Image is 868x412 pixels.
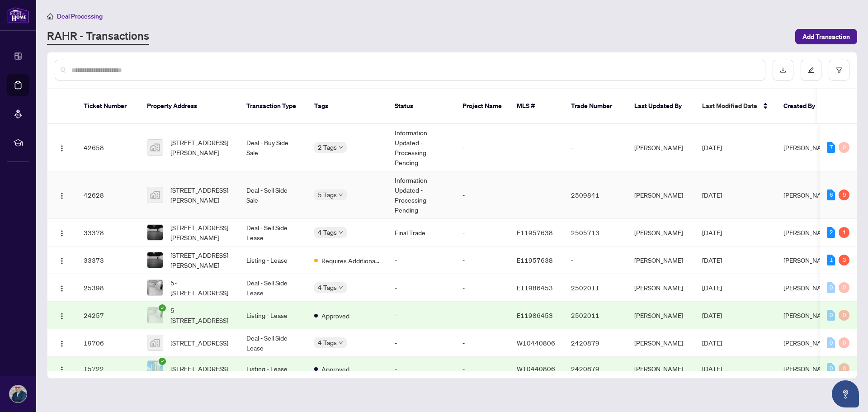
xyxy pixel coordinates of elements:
td: 2505713 [564,219,627,246]
td: [PERSON_NAME] [627,219,695,246]
span: check-circle [159,358,166,365]
span: 4 Tags [318,282,337,293]
td: [PERSON_NAME] [627,329,695,357]
span: home [47,13,53,19]
th: Status [387,89,455,124]
span: [STREET_ADDRESS][PERSON_NAME] [170,223,232,242]
img: thumbnail-img [147,335,163,350]
span: [DATE] [702,256,722,264]
img: Logo [58,192,66,199]
div: 0 [839,142,849,153]
img: thumbnail-img [147,187,163,203]
span: W10440806 [517,365,555,373]
td: Listing - Lease [239,302,307,329]
div: 0 [827,310,835,321]
button: filter [829,60,849,81]
td: 2509841 [564,171,627,219]
span: [PERSON_NAME] [783,143,832,152]
span: [PERSON_NAME] [783,284,832,292]
span: [STREET_ADDRESS] [170,364,228,374]
td: Listing - Lease [239,357,307,381]
span: [DATE] [702,143,722,152]
span: E11957638 [517,256,553,264]
div: 0 [839,363,849,374]
span: [PERSON_NAME] [783,256,832,264]
img: thumbnail-img [147,361,163,376]
div: 0 [839,310,849,321]
th: Project Name [455,89,509,124]
td: - [455,274,509,302]
div: 0 [839,282,849,293]
img: thumbnail-img [147,280,163,295]
td: 15722 [76,357,140,381]
span: [DATE] [702,311,722,319]
td: Listing - Lease [239,246,307,274]
th: MLS # [509,89,564,124]
td: - [455,171,509,219]
span: E11986453 [517,284,553,292]
td: - [564,246,627,274]
div: 9 [839,189,849,200]
td: 19706 [76,329,140,357]
button: download [773,60,793,81]
img: Logo [58,313,66,320]
span: [STREET_ADDRESS][PERSON_NAME] [170,137,232,157]
th: Last Modified Date [695,89,776,124]
span: down [339,341,343,345]
td: [PERSON_NAME] [627,171,695,219]
th: Ticket Number [76,89,140,124]
th: Last Updated By [627,89,695,124]
span: check-circle [159,304,166,312]
td: 24257 [76,302,140,329]
td: - [564,124,627,171]
span: [PERSON_NAME] [783,228,832,237]
img: thumbnail-img [147,225,163,240]
img: Logo [58,145,66,152]
td: - [387,357,455,381]
img: logo [7,7,29,24]
td: [PERSON_NAME] [627,302,695,329]
td: Final Trade [387,219,455,246]
td: Deal - Buy Side Sale [239,124,307,171]
td: - [455,329,509,357]
button: edit [801,60,821,81]
span: [PERSON_NAME] [783,191,832,199]
span: [DATE] [702,339,722,347]
div: 0 [827,363,835,374]
span: Add Transaction [802,29,850,44]
span: down [339,230,343,235]
div: 1 [827,255,835,265]
span: [PERSON_NAME] [783,365,832,373]
td: 2502011 [564,302,627,329]
img: thumbnail-img [147,252,163,268]
span: [STREET_ADDRESS][PERSON_NAME] [170,250,232,270]
img: thumbnail-img [147,308,163,323]
button: Logo [55,253,69,267]
img: Logo [58,366,66,373]
td: Information Updated - Processing Pending [387,124,455,171]
span: 5 Tags [318,189,337,200]
span: Last Modified Date [702,101,757,111]
td: [PERSON_NAME] [627,246,695,274]
td: - [387,329,455,357]
div: 0 [827,282,835,293]
span: 4 Tags [318,337,337,348]
td: 42658 [76,124,140,171]
span: edit [808,67,814,73]
span: 2 Tags [318,142,337,152]
span: Approved [321,364,349,374]
td: Deal - Sell Side Lease [239,274,307,302]
button: Logo [55,280,69,295]
div: 3 [839,255,849,265]
div: 7 [827,142,835,153]
td: - [455,219,509,246]
td: - [387,274,455,302]
div: 2 [827,227,835,238]
button: Logo [55,361,69,376]
td: - [455,302,509,329]
th: Created By [776,89,830,124]
th: Tags [307,89,387,124]
td: 33373 [76,246,140,274]
button: Logo [55,140,69,155]
a: RAHR - Transactions [47,28,149,45]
